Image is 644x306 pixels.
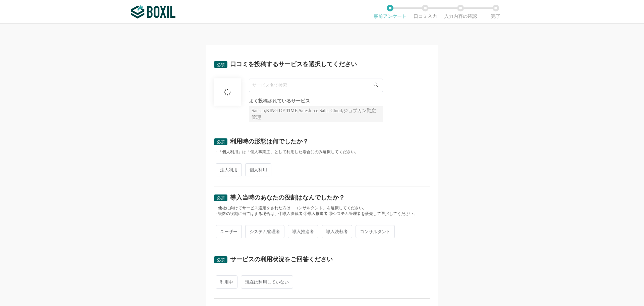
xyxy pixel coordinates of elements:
div: ・他社に向けてサービス選定をされた方は「コンサルタント」を選択してください。 [214,205,430,211]
li: 入力内容の確認 [443,5,478,19]
img: ボクシルSaaS_ロゴ [131,5,175,18]
span: 必須 [217,196,225,201]
div: ・複数の役割に当てはまる場合は、①導入決裁者 ②導入推進者 ③システム管理者を優先して選択してください。 [214,211,430,217]
span: ユーザー [216,225,242,238]
div: 利用時の形態は何でしたか？ [230,138,309,144]
div: サービスの利用状況をご回答ください [230,256,333,262]
div: 導入当時のあなたの役割はなんでしたか？ [230,194,345,201]
span: 必須 [217,62,225,67]
span: 導入決裁者 [322,225,352,238]
span: コンサルタント [356,225,395,238]
span: 利用中 [216,275,237,289]
span: 個人利用 [245,163,271,176]
li: 事前アンケート [372,5,408,19]
span: 必須 [217,258,225,262]
div: よく投稿されているサービス [249,99,383,103]
span: 法人利用 [216,163,242,176]
div: ・「個人利用」は「個人事業主」として利用した場合にのみ選択してください。 [214,149,430,155]
input: サービス名で検索 [249,79,383,92]
span: システム管理者 [245,225,284,238]
span: 現在は利用していない [241,275,293,289]
span: 導入推進者 [288,225,318,238]
span: 必須 [217,140,225,144]
li: 完了 [478,5,513,19]
div: Sansan,KING OF TIME,Salesforce Sales Cloud,ジョブカン勤怠管理 [249,106,383,122]
div: 口コミを投稿するサービスを選択してください [230,61,357,67]
li: 口コミ入力 [408,5,443,19]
